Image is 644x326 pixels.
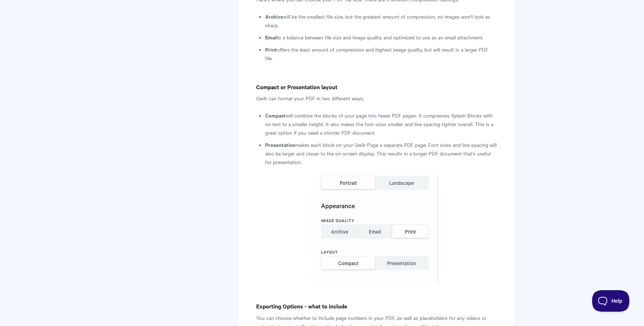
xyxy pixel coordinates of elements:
[265,45,497,62] li: offers the least amount of compression and highest image quality, but will result in a larger PDF...
[265,111,497,137] li: will combine the blocks of your page into fewer PDF pages. It compresses Splash Blocks with no te...
[256,302,497,311] h4: Exporting Options - what to include
[592,290,630,312] iframe: Toggle Customer Support
[265,13,283,20] strong: Archive
[265,140,497,166] li: makes each block on your Qwilr Page a separate PDF page. Font sizes and line spacing will also be...
[265,141,296,148] strong: Presentation
[265,12,497,29] li: will be the smallest file size, but the greatest amount of compression, so images won't look as s...
[265,33,278,41] strong: Email
[265,33,497,42] li: is a balance between file size and image quality, and optimized to use as an email attachment.
[265,111,286,119] strong: Compact
[256,82,497,91] h4: Compact or Presentation layout
[265,45,277,53] strong: Print
[256,94,497,102] p: Qwilr can format your PDF in two different ways:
